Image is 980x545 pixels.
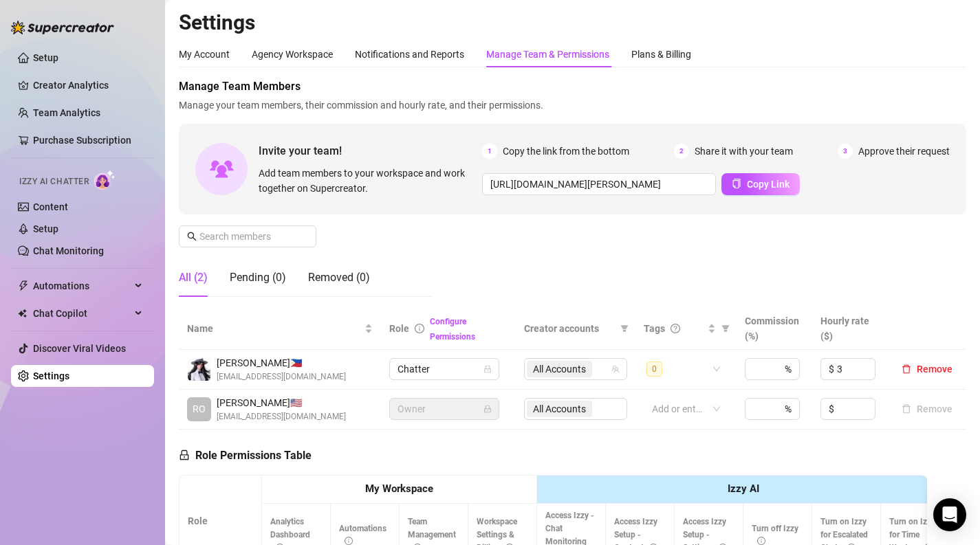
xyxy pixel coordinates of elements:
img: logo-BBDzfeDw.svg [11,21,114,34]
span: Name [187,321,362,336]
th: Name [179,308,381,350]
span: Copy the link from the bottom [503,144,629,159]
span: team [611,365,620,373]
span: All Accounts [533,362,586,377]
a: Setup [33,52,58,63]
img: AI Chatter [94,170,116,190]
img: Chat Copilot [18,309,27,318]
span: Add team members to your workspace and work together on Supercreator. [259,166,477,196]
span: Copy Link [747,179,790,190]
a: Configure Permissions [430,317,475,342]
span: Chat Copilot [33,302,131,324]
a: Team Analytics [33,107,100,118]
span: info-circle [415,324,424,333]
span: Role [389,323,409,334]
a: Content [33,201,68,212]
span: delete [902,364,911,374]
button: Copy Link [721,173,800,195]
div: Removed (0) [308,269,370,286]
span: Izzy AI Chatter [19,175,89,188]
strong: My Workspace [365,482,433,495]
a: Setup [33,223,58,234]
span: search [187,232,197,241]
div: All (2) [179,269,208,286]
span: Remove [917,364,952,375]
span: filter [721,324,730,333]
span: lock [179,449,190,460]
span: copy [732,179,741,188]
span: question-circle [671,324,680,333]
a: Settings [33,370,69,381]
div: Plans & Billing [631,47,691,62]
span: Owner [398,399,491,419]
strong: Izzy AI [728,482,759,495]
a: Chat Monitoring [33,245,104,256]
a: Creator Analytics [33,74,143,96]
input: Search members [199,229,297,244]
button: Remove [896,361,958,377]
span: [PERSON_NAME] 🇺🇸 [217,395,346,410]
span: 2 [674,144,689,159]
span: RO [193,401,206,416]
span: Tags [644,321,665,336]
span: Creator accounts [524,321,615,336]
span: All Accounts [527,361,592,377]
span: [PERSON_NAME] 🇵🇭 [217,355,346,370]
div: My Account [179,47,230,62]
span: Invite your team! [259,142,482,159]
span: Share it with your team [695,144,793,159]
span: filter [620,324,629,333]
h5: Role Permissions Table [179,447,312,464]
a: Purchase Subscription [33,135,131,146]
span: info-circle [345,537,353,545]
span: 0 [646,362,662,377]
div: Agency Workspace [252,47,333,62]
div: Pending (0) [230,269,286,286]
span: Manage your team members, their commission and hourly rate, and their permissions. [179,98,966,113]
span: 3 [838,144,853,159]
img: Liza Gaylon [188,358,210,381]
span: Manage Team Members [179,78,966,95]
span: lock [483,365,492,373]
span: 1 [482,144,497,159]
span: [EMAIL_ADDRESS][DOMAIN_NAME] [217,410,346,423]
th: Hourly rate ($) [812,308,888,350]
span: Automations [33,275,131,297]
h2: Settings [179,10,966,36]
span: Approve their request [858,144,950,159]
span: [EMAIL_ADDRESS][DOMAIN_NAME] [217,370,346,383]
div: Notifications and Reports [355,47,464,62]
span: thunderbolt [18,280,29,291]
a: Discover Viral Videos [33,343,126,354]
div: Manage Team & Permissions [486,47,609,62]
span: lock [483,405,492,413]
span: Chatter [398,359,491,379]
button: Remove [896,401,958,417]
span: filter [719,318,732,339]
div: Open Intercom Messenger [933,498,966,531]
span: info-circle [757,537,765,545]
span: filter [618,318,631,339]
th: Commission (%) [737,308,812,350]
